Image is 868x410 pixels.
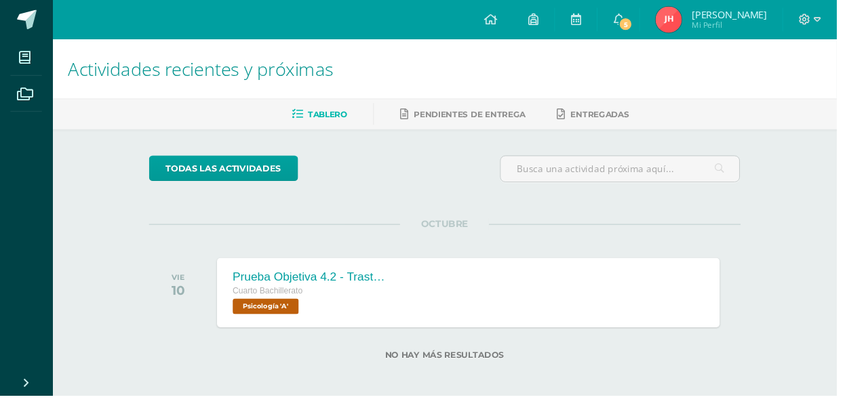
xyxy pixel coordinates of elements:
span: [PERSON_NAME] [717,8,795,22]
a: Tablero [302,108,360,129]
span: Cuarto Bachillerato [241,297,314,306]
span: Tablero [319,113,360,123]
div: Prueba Objetiva 4.2 - Trastornos Psicosociales [241,281,404,295]
a: Entregadas [578,108,652,129]
span: Entregadas [592,113,652,123]
span: Actividades recientes y próximas [71,58,346,84]
span: Psicología 'A' [241,310,310,326]
span: OCTUBRE [415,226,507,239]
img: 7c4e96122fd6c9fad367f1c56c0a751d.png [680,7,707,34]
input: Busca una actividad próxima aquí... [519,162,768,188]
a: Pendientes de entrega [415,108,545,129]
label: No hay más resultados [155,363,768,373]
a: todas las Actividades [155,161,309,188]
span: Mi Perfil [717,20,795,32]
div: 10 [178,293,192,309]
span: Pendientes de entrega [429,113,545,123]
span: 5 [642,18,656,33]
div: VIE [178,283,192,293]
